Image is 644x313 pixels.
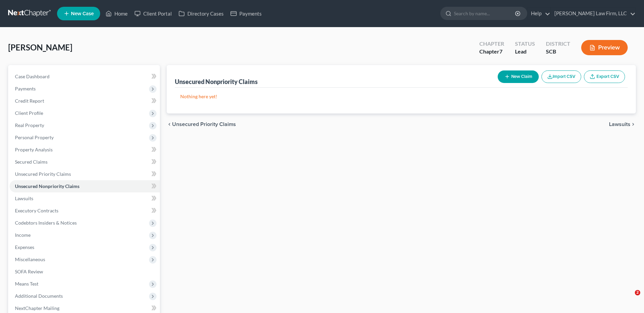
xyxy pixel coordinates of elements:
[15,220,77,226] span: Codebtors Insiders & Notices
[15,232,31,238] span: Income
[528,7,550,20] a: Help
[15,171,71,177] span: Unsecured Priority Claims
[499,48,502,55] span: 7
[10,144,160,156] a: Property Analysis
[227,7,265,20] a: Payments
[71,11,94,16] span: New Case
[515,48,535,56] div: Lead
[15,293,63,299] span: Additional Documents
[551,7,636,20] a: [PERSON_NAME] Law Firm, LLC
[10,192,160,205] a: Lawsuits
[10,180,160,192] a: Unsecured Nonpriority Claims
[546,40,570,48] div: District
[15,74,50,79] span: Case Dashboard
[180,93,622,100] p: Nothing here yet!
[15,208,58,213] span: Executory Contracts
[15,183,79,189] span: Unsecured Nonpriority Claims
[10,95,160,107] a: Credit Report
[131,7,175,20] a: Client Portal
[15,110,43,116] span: Client Profile
[15,159,48,165] span: Secured Claims
[10,205,160,217] a: Executory Contracts
[621,290,637,306] iframe: Intercom live chat
[172,122,236,127] span: Unsecured Priority Claims
[175,78,258,86] div: Unsecured Nonpriority Claims
[167,122,236,127] button: chevron_left Unsecured Priority Claims
[15,147,53,152] span: Property Analysis
[10,156,160,168] a: Secured Claims
[541,70,581,83] button: Import CSV
[10,168,160,180] a: Unsecured Priority Claims
[167,122,172,127] i: chevron_left
[479,40,504,48] div: Chapter
[635,290,640,295] span: 2
[10,70,160,83] a: Case Dashboard
[584,70,625,83] a: Export CSV
[630,122,636,127] i: chevron_right
[175,7,227,20] a: Directory Cases
[609,122,636,127] button: Lawsuits chevron_right
[15,86,36,91] span: Payments
[10,266,160,278] a: SOFA Review
[15,256,45,262] span: Miscellaneous
[15,134,54,140] span: Personal Property
[102,7,131,20] a: Home
[15,244,34,250] span: Expenses
[15,305,59,311] span: NextChapter Mailing
[15,195,33,201] span: Lawsuits
[479,48,504,56] div: Chapter
[498,70,539,83] button: New Claim
[15,281,38,287] span: Means Test
[581,40,628,55] button: Preview
[609,122,630,127] span: Lawsuits
[8,42,72,52] span: [PERSON_NAME]
[454,7,516,20] input: Search by name...
[546,48,570,56] div: SCB
[515,40,535,48] div: Status
[15,122,44,128] span: Real Property
[15,98,44,104] span: Credit Report
[15,269,43,274] span: SOFA Review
